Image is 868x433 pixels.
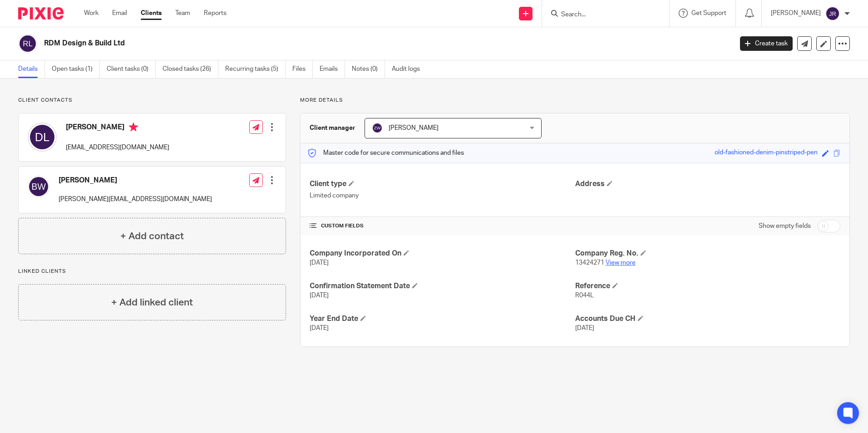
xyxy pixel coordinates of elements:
h4: Reference [575,281,840,291]
p: Limited company [310,191,575,200]
a: Create task [740,36,793,51]
p: Master code for secure communications and files [307,148,464,157]
h4: Company Incorporated On [310,249,575,258]
a: Open tasks (1) [52,60,100,78]
img: Pixie [18,7,64,20]
p: Client contacts [18,97,286,104]
p: More details [300,97,850,104]
a: Reports [204,9,227,18]
h4: Accounts Due CH [575,314,840,324]
h4: + Add linked client [111,295,193,310]
img: svg%3E [28,176,49,197]
img: svg%3E [18,34,37,53]
h2: RDM Design & Build Ltd [44,39,590,48]
h4: [PERSON_NAME] [59,176,212,185]
label: Show empty fields [759,221,811,231]
a: Details [18,60,45,78]
a: Work [84,9,99,18]
h4: [PERSON_NAME] [66,123,169,134]
img: svg%3E [825,6,840,21]
h3: Client manager [310,123,355,133]
h4: CUSTOM FIELDS [310,222,575,230]
a: Closed tasks (26) [163,60,218,78]
a: Files [292,60,313,78]
span: [DATE] [310,292,329,299]
a: Clients [141,9,162,18]
img: svg%3E [28,123,57,152]
span: R044L [575,292,594,299]
a: Client tasks (0) [107,60,156,78]
span: 13424271 [575,260,604,266]
span: [DATE] [310,260,329,266]
a: Email [112,9,127,18]
span: [PERSON_NAME] [389,125,439,131]
i: Primary [129,123,138,132]
h4: Address [575,179,840,189]
span: [DATE] [310,325,329,331]
a: Notes (0) [352,60,385,78]
h4: Company Reg. No. [575,249,840,258]
p: [EMAIL_ADDRESS][DOMAIN_NAME] [66,143,169,152]
h4: + Add contact [120,229,184,243]
a: Team [175,9,190,18]
a: Recurring tasks (5) [225,60,286,78]
span: Get Support [691,10,726,16]
img: svg%3E [372,123,383,133]
a: Emails [320,60,345,78]
h4: Client type [310,179,575,189]
p: [PERSON_NAME] [771,9,821,18]
div: old-fashioned-denim-pinstriped-pen [715,148,818,158]
a: Audit logs [392,60,427,78]
p: Linked clients [18,268,286,275]
input: Search [560,11,642,19]
p: [PERSON_NAME][EMAIL_ADDRESS][DOMAIN_NAME] [59,195,212,204]
h4: Confirmation Statement Date [310,281,575,291]
h4: Year End Date [310,314,575,324]
span: [DATE] [575,325,594,331]
a: View more [606,260,636,266]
